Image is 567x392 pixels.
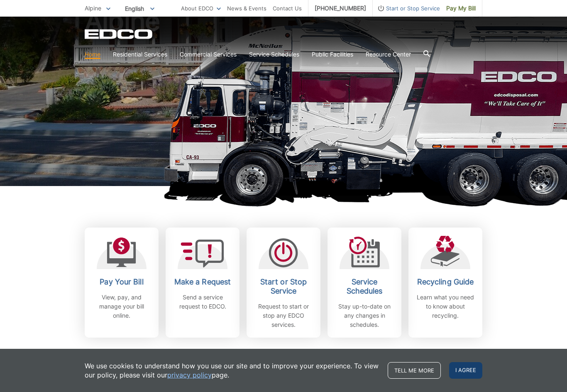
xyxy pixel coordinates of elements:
a: Residential Services [113,50,167,59]
h1: Alpine [85,7,482,190]
a: Contact Us [273,4,302,13]
a: Resource Center [366,50,411,59]
h2: Recycling Guide [415,277,476,287]
a: Public Facilities [312,50,353,59]
a: Home [85,50,100,59]
span: Alpine [85,5,101,12]
a: EDCD logo. Return to the homepage. [85,29,154,39]
a: Recycling Guide Learn what you need to know about recycling. [408,228,482,338]
p: Learn what you need to know about recycling. [415,293,476,320]
a: Tell me more [388,362,441,379]
span: English [119,2,161,15]
h2: Start or Stop Service [253,277,314,296]
p: Stay up-to-date on any changes in schedules. [334,302,395,329]
a: Make a Request Send a service request to EDCO. [166,228,240,338]
a: privacy policy [167,370,212,380]
h2: Service Schedules [334,277,395,296]
a: About EDCO [181,4,221,13]
p: View, pay, and manage your bill online. [91,293,152,320]
a: Service Schedules [249,50,299,59]
span: Pay My Bill [446,4,476,13]
a: Service Schedules Stay up-to-date on any changes in schedules. [327,228,401,338]
a: News & Events [227,4,266,13]
p: Send a service request to EDCO. [172,293,233,311]
a: Pay Your Bill View, pay, and manage your bill online. [85,228,159,338]
h2: Make a Request [172,277,233,287]
span: I agree [449,362,482,379]
a: Commercial Services [180,50,237,59]
p: Request to start or stop any EDCO services. [253,302,314,329]
h2: Pay Your Bill [91,277,152,287]
p: We use cookies to understand how you use our site and to improve your experience. To view our pol... [85,361,379,380]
